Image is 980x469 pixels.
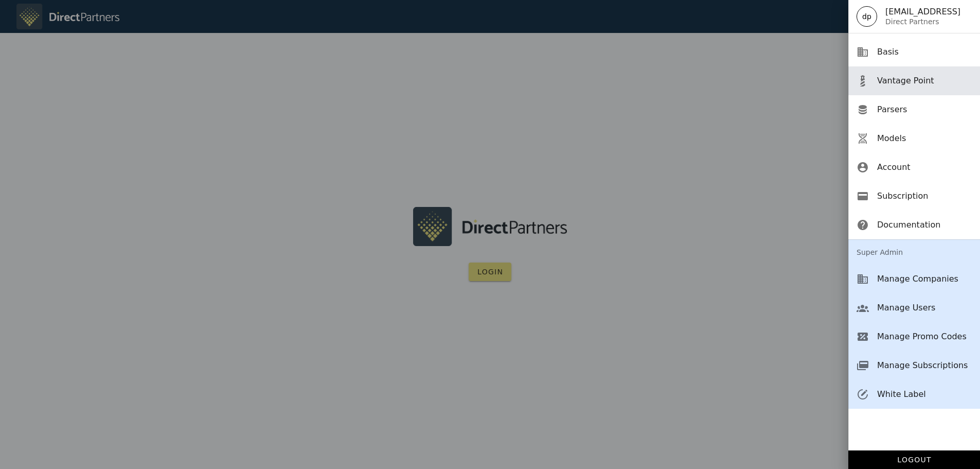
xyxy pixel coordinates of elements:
[848,293,980,322] a: Manage Users
[877,220,972,230] div: Documentation
[848,351,980,380] a: Manage Subscriptions
[885,18,972,26] div: Direct Partners
[877,389,972,399] div: White Label
[857,6,877,27] div: dp
[848,95,980,124] a: Parsers
[848,182,980,211] a: Subscription
[897,456,932,464] span: Logout
[848,124,980,153] a: Models
[848,322,980,351] a: Manage Promo Codes
[877,47,972,57] div: Basis
[848,66,980,95] a: Vantage Point
[877,191,972,201] div: Subscription
[877,76,972,85] div: Vantage Point
[877,303,972,312] div: Manage Users
[848,380,980,409] a: White Label
[877,360,972,370] div: Manage Subscriptions
[848,450,980,469] button: Logout
[877,105,972,114] div: Parsers
[848,211,980,239] a: Documentation
[877,274,972,284] div: Manage Companies
[848,240,980,265] div: Super Admin
[848,265,980,293] a: Manage Companies
[877,162,972,172] div: Account
[877,133,972,143] div: Models
[848,38,980,66] a: Basis
[885,7,972,16] div: [EMAIL_ADDRESS]
[848,153,980,182] a: Account
[877,332,972,341] div: Manage Promo Codes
